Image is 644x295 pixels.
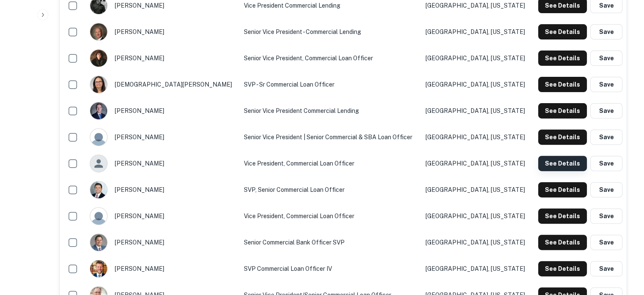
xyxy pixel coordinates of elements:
button: Save [590,51,622,66]
img: 1720557116877 [90,260,107,277]
div: [PERSON_NAME] [90,207,235,225]
button: Save [590,77,622,92]
td: [GEOGRAPHIC_DATA], [US_STATE] [421,229,531,256]
button: Save [590,261,622,276]
img: 1516895578359 [90,23,107,40]
td: Vice President, Commercial Loan Officer [240,150,421,177]
div: [DEMOGRAPHIC_DATA][PERSON_NAME] [90,76,235,93]
div: [PERSON_NAME] [90,49,235,67]
td: [GEOGRAPHIC_DATA], [US_STATE] [421,45,531,71]
button: See Details [538,156,587,171]
div: [PERSON_NAME] [90,102,235,120]
button: Save [590,182,622,197]
img: 1517400258240 [90,102,107,119]
td: [GEOGRAPHIC_DATA], [US_STATE] [421,150,531,177]
td: [GEOGRAPHIC_DATA], [US_STATE] [421,19,531,45]
div: [PERSON_NAME] [90,260,235,278]
td: [GEOGRAPHIC_DATA], [US_STATE] [421,71,531,98]
img: 1614275619586 [90,76,107,93]
img: 9c8pery4andzj6ohjkjp54ma2 [90,129,107,146]
td: Senior Vice President | Senior Commercial & SBA Loan Officer [240,124,421,150]
div: [PERSON_NAME] [90,23,235,41]
td: Senior Vice President, Commercial Loan Officer [240,45,421,71]
iframe: Chat Widget [602,227,644,268]
button: Save [590,103,622,118]
button: See Details [538,129,587,145]
button: See Details [538,77,587,92]
td: SVP, Senior Commercial Loan Officer [240,177,421,203]
td: [GEOGRAPHIC_DATA], [US_STATE] [421,177,531,203]
td: [GEOGRAPHIC_DATA], [US_STATE] [421,98,531,124]
img: 1641595004194 [90,181,107,198]
td: [GEOGRAPHIC_DATA], [US_STATE] [421,124,531,150]
div: [PERSON_NAME] [90,155,235,172]
img: 9c8pery4andzj6ohjkjp54ma2 [90,208,107,225]
img: 1517544254027 [90,50,107,67]
button: Save [590,235,622,250]
button: Save [590,129,622,145]
td: [GEOGRAPHIC_DATA], [US_STATE] [421,203,531,229]
button: See Details [538,261,587,276]
td: SVP Commercial Loan Officer IV [240,256,421,282]
td: Senior Vice President Commercial Lending [240,98,421,124]
div: [PERSON_NAME] [90,128,235,146]
button: Save [590,208,622,224]
button: Save [590,156,622,171]
button: See Details [538,235,587,250]
td: SVP - Sr Commercial Loan Officer [240,71,421,98]
td: Senior Commercial Bank Officer SVP [240,229,421,256]
td: [GEOGRAPHIC_DATA], [US_STATE] [421,256,531,282]
img: 1656015130409 [90,234,107,251]
td: Senior Vice President - Commercial Lending [240,19,421,45]
button: See Details [538,24,587,39]
button: See Details [538,208,587,224]
button: See Details [538,182,587,197]
button: See Details [538,51,587,66]
div: [PERSON_NAME] [90,181,235,199]
button: Save [590,24,622,39]
td: Vice President, Commercial Loan Officer [240,203,421,229]
button: See Details [538,103,587,118]
div: [PERSON_NAME] [90,233,235,251]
